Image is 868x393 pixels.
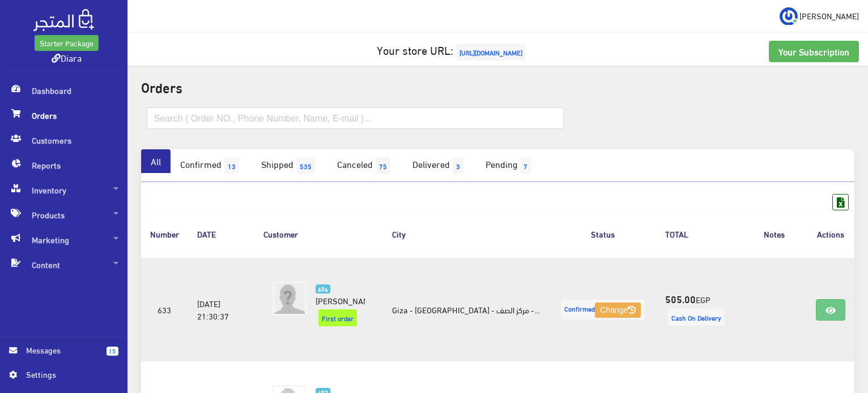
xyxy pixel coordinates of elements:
[26,368,109,381] span: Settings
[520,157,531,174] span: 7
[9,252,118,277] span: Content
[9,178,118,202] span: Inventory
[780,7,859,25] a: ... [PERSON_NAME]
[26,344,97,356] span: Messages
[147,107,564,129] input: Search ( Order NO., Phone Number, Name, E-mail )...
[141,258,188,362] td: 633
[377,39,529,60] a: Your store URL:[URL][DOMAIN_NAME]
[476,149,543,182] a: Pending7
[316,292,376,308] span: [PERSON_NAME]
[811,316,854,359] iframe: Drift Widget Chat Controller
[254,210,383,257] th: Customer
[273,282,307,316] img: avatar.png
[383,258,549,362] td: Giza - [GEOGRAPHIC_DATA] - مركز الصف -...
[807,210,854,257] th: Actions
[549,210,656,257] th: Status
[296,157,315,174] span: 535
[376,157,390,174] span: 75
[9,227,118,252] span: Marketing
[9,78,118,103] span: Dashboard
[780,7,798,25] img: ...
[252,149,327,182] a: Shipped535
[318,309,357,326] span: First order
[665,291,696,306] strong: 505.00
[9,344,118,368] a: 15 Messages
[171,149,252,182] a: Confirmed13
[9,103,118,128] span: Orders
[561,300,644,319] span: Confirmed
[9,128,118,153] span: Customers
[668,309,725,326] span: Cash On Delivery
[107,347,118,356] span: 15
[188,258,254,362] td: [DATE] 21:30:37
[741,210,807,257] th: Notes
[224,157,239,174] span: 13
[33,9,94,31] img: .
[188,210,254,257] th: DATE
[35,35,99,51] a: Starter Package
[383,210,549,257] th: City
[656,210,741,257] th: TOTAL
[656,258,741,362] td: EGP
[316,282,365,306] a: 694 [PERSON_NAME]
[9,153,118,178] span: Reports
[456,44,526,61] span: [URL][DOMAIN_NAME]
[52,49,82,66] a: Diara
[141,149,171,173] a: All
[453,157,463,174] span: 3
[141,210,188,257] th: Number
[327,149,403,182] a: Canceled75
[595,303,641,318] button: Change
[769,41,859,62] a: Your Subscription
[403,149,476,182] a: Delivered3
[141,79,854,94] h2: Orders
[9,202,118,227] span: Products
[316,284,331,294] span: 694
[9,368,118,386] a: Settings
[799,8,859,23] span: [PERSON_NAME]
